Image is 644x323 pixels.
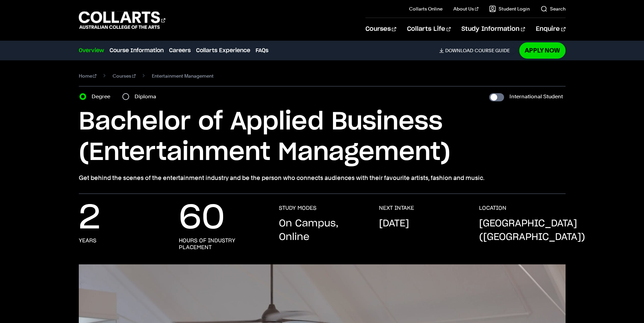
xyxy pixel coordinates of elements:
[179,237,265,251] h3: hours of industry placement
[92,92,114,101] label: Degree
[379,205,414,211] h3: NEXT INTAKE
[445,47,473,54] span: Download
[79,46,104,55] a: Overview
[79,71,97,81] a: Home
[541,5,566,12] a: Search
[256,46,268,55] a: FAQs
[439,47,515,54] a: DownloadCourse Guide
[453,5,478,12] a: About Us
[113,71,136,81] a: Courses
[79,205,100,232] p: 2
[110,46,164,55] a: Course Information
[169,46,191,55] a: Careers
[79,107,566,168] h1: Bachelor of Applied Business (Entertainment Management)
[152,71,214,81] span: Entertainment Management
[196,46,250,55] a: Collarts Experience
[409,5,443,12] a: Collarts Online
[407,18,451,40] a: Collarts Life
[536,18,565,40] a: Enquire
[461,18,525,40] a: Study Information
[489,5,530,12] a: Student Login
[279,217,365,244] p: On Campus, Online
[79,173,566,183] p: Get behind the scenes of the entertainment industry and be the person who connects audiences with...
[279,205,316,211] h3: STUDY MODES
[479,205,506,211] h3: LOCATION
[79,11,165,30] div: Go to homepage
[479,217,585,244] p: [GEOGRAPHIC_DATA] ([GEOGRAPHIC_DATA])
[135,92,160,101] label: Diploma
[365,18,396,40] a: Courses
[379,217,409,230] p: [DATE]
[179,205,225,232] p: 60
[519,42,566,58] a: Apply Now
[509,92,563,101] label: International Student
[79,237,96,244] h3: years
